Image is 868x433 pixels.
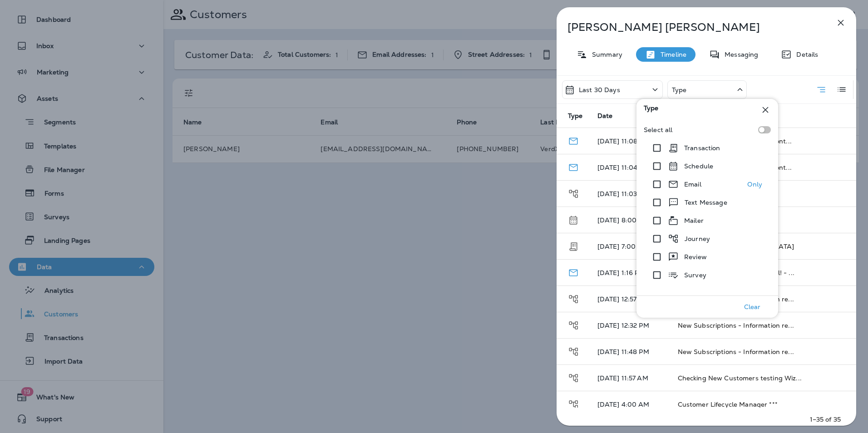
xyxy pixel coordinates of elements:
p: Clear [744,303,761,310]
p: [DATE] 11:48 PM [597,348,663,355]
span: Type [644,104,659,115]
p: 1–35 of 35 [810,415,841,424]
p: [DATE] 4:00 AM [597,401,663,408]
p: Last 30 Days [579,86,620,93]
span: Customer Lifecycle Manager *** [678,400,778,408]
span: Email - Delivered [568,136,579,144]
p: [DATE] 8:00 AM [597,216,663,224]
span: Journey [568,347,579,355]
p: Messaging [720,51,758,58]
p: Schedule [684,162,713,170]
p: [DATE] 12:32 PM [597,322,663,329]
span: Journey [568,294,579,302]
p: [DATE] 12:57 PM [597,295,663,303]
span: Journey [568,373,579,381]
p: [DATE] 7:00 PM [597,243,663,250]
span: Checking New Customers testing Wiz... [678,374,802,382]
span: New Subscriptions - Information re... [678,321,794,330]
p: Select all [644,126,672,133]
button: Clear [738,300,767,313]
p: Details [792,51,818,58]
p: Summary [587,51,622,58]
p: Type [672,86,687,93]
p: [DATE] 11:57 AM [597,374,663,382]
p: Text Message [685,199,727,206]
p: [DATE] 1:16 PM [597,269,663,276]
p: Journey [685,235,710,242]
span: Type [568,112,583,120]
p: Timeline [656,51,686,58]
span: Email - Delivered [568,162,579,171]
p: Email [684,181,701,188]
span: New Subscriptions - Information re... [678,348,794,356]
p: [DATE] 11:04 AM [597,164,663,171]
p: [DATE] 11:08 AM [597,138,663,145]
p: [PERSON_NAME] [PERSON_NAME] [567,21,815,34]
p: Review [684,253,707,261]
p: Only [747,181,762,188]
span: Schedule [568,215,579,223]
p: Transaction [684,144,720,152]
button: Log View [833,80,851,98]
p: Survey [684,271,706,279]
button: Summary View [812,80,830,99]
span: Journey [568,320,579,329]
span: Journey [568,189,579,197]
p: [DATE] 11:03 AM [597,190,663,197]
span: Email - Delivered [568,268,579,276]
span: Date [597,112,613,120]
p: Mailer [684,217,704,224]
span: Transaction [568,241,579,250]
span: Journey [568,399,579,408]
